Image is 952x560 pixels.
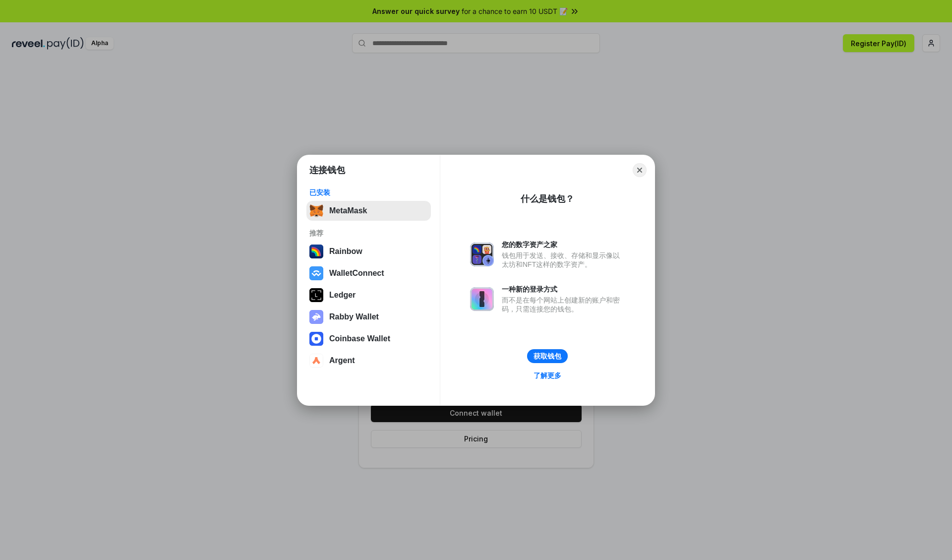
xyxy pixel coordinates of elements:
[306,285,431,305] button: Ledger
[306,351,431,371] button: Argent
[329,356,355,365] div: Argent
[329,312,379,321] div: Rabby Wallet
[309,229,428,238] div: 推荐
[309,310,323,324] img: svg+xml,%3Csvg%20xmlns%3D%22http%3A%2F%2Fwww.w3.org%2F2000%2Fsvg%22%20fill%3D%22none%22%20viewBox...
[306,329,431,349] button: Coinbase Wallet
[306,242,431,261] button: Rainbow
[633,163,647,177] button: Close
[329,269,384,278] div: WalletConnect
[528,369,567,382] a: 了解更多
[309,204,323,218] img: svg+xml,%3Csvg%20fill%3D%22none%22%20height%3D%2233%22%20viewBox%3D%220%200%2035%2033%22%20width%...
[470,243,494,266] img: svg+xml,%3Csvg%20xmlns%3D%22http%3A%2F%2Fwww.w3.org%2F2000%2Fsvg%22%20fill%3D%22none%22%20viewBox...
[309,288,323,302] img: svg+xml,%3Csvg%20xmlns%3D%22http%3A%2F%2Fwww.w3.org%2F2000%2Fsvg%22%20width%3D%2228%22%20height%3...
[502,296,625,313] div: 而不是在每个网站上创建新的账户和密码，只需连接您的钱包。
[527,349,568,363] button: 获取钱包
[306,263,431,283] button: WalletConnect
[534,352,561,361] div: 获取钱包
[502,285,625,294] div: 一种新的登录方式
[306,201,431,221] button: MetaMask
[309,164,345,176] h1: 连接钱包
[309,266,323,280] img: svg+xml,%3Csvg%20width%3D%2228%22%20height%3D%2228%22%20viewBox%3D%220%200%2028%2028%22%20fill%3D...
[329,206,367,215] div: MetaMask
[306,307,431,327] button: Rabby Wallet
[309,332,323,346] img: svg+xml,%3Csvg%20width%3D%2228%22%20height%3D%2228%22%20viewBox%3D%220%200%2028%2028%22%20fill%3D...
[534,371,561,380] div: 了解更多
[329,334,390,343] div: Coinbase Wallet
[470,287,494,311] img: svg+xml,%3Csvg%20xmlns%3D%22http%3A%2F%2Fwww.w3.org%2F2000%2Fsvg%22%20fill%3D%22none%22%20viewBox...
[329,291,356,300] div: Ledger
[309,245,323,258] img: svg+xml,%3Csvg%20width%3D%22120%22%20height%3D%22120%22%20viewBox%3D%220%200%20120%20120%22%20fil...
[309,188,428,197] div: 已安装
[502,240,625,249] div: 您的数字资产之家
[502,251,625,269] div: 钱包用于发送、接收、存储和显示像以太坊和NFT这样的数字资产。
[521,193,574,205] div: 什么是钱包？
[329,247,362,256] div: Rainbow
[309,354,323,368] img: svg+xml,%3Csvg%20width%3D%2228%22%20height%3D%2228%22%20viewBox%3D%220%200%2028%2028%22%20fill%3D...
